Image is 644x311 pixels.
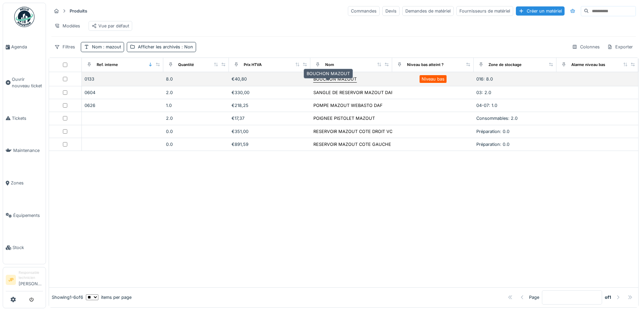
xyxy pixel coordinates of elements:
[476,76,493,82] span: 016: 8.0
[571,62,605,68] div: Alarme niveau bas
[456,6,513,16] div: Fournisseurs de matériel
[3,102,46,135] a: Tickets
[476,116,518,121] span: Consommables: 2.0
[6,275,16,285] li: JP
[422,76,445,82] div: Niveau bas
[313,128,401,135] div: RESERVOIR MAZOUT COTE DROIT VOLVO
[605,294,611,301] strong: of 1
[348,6,380,16] div: Commandes
[166,102,226,109] div: 1.0
[85,89,161,96] div: 0604
[476,142,509,147] span: Préparation: 0.0
[97,62,118,68] div: Ref. interne
[6,270,43,291] a: JP Responsable technicien[PERSON_NAME]
[85,76,161,82] div: 0133
[19,270,43,290] li: [PERSON_NAME]
[3,231,46,264] a: Stock
[407,62,444,68] div: Niveau bas atteint ?
[382,6,400,16] div: Devis
[67,8,90,14] strong: Produits
[3,167,46,199] a: Zones
[92,44,121,50] div: Nom
[232,115,308,121] div: €17,37
[52,294,83,301] div: Showing 1 - 6 of 6
[304,69,353,79] div: BOUCHON MAZOUT
[232,128,308,135] div: €351,00
[232,102,308,109] div: €218,25
[232,141,308,148] div: €891,59
[244,62,262,68] div: Prix HTVA
[102,44,121,49] span: : mazout
[178,62,194,68] div: Quantité
[11,44,43,50] span: Agenda
[3,31,46,63] a: Agenda
[3,199,46,232] a: Équipements
[12,76,43,89] span: Ouvrir nouveau ticket
[3,63,46,102] a: Ouvrir nouveau ticket
[3,134,46,167] a: Maintenance
[166,128,226,135] div: 0.0
[13,244,43,251] span: Stock
[166,141,226,148] div: 0.0
[166,115,226,121] div: 2.0
[313,102,383,109] div: POMPE MAZOUT WEBASTO DAF
[19,270,43,281] div: Responsable technicien
[14,7,34,27] img: Badge_color-CXgf-gQk.svg
[325,62,334,68] div: Nom
[569,42,603,52] div: Colonnes
[604,42,636,52] div: Exporter
[313,89,394,96] div: SANGLE DE RESERVOIR MAZOUT DAF
[180,44,193,49] span: : Non
[11,180,43,186] span: Zones
[529,294,539,301] div: Page
[51,21,83,31] div: Modèles
[476,90,491,95] span: 03: 2.0
[232,76,308,82] div: €40,80
[488,62,522,68] div: Zone de stockage
[313,141,407,148] div: RESERVOIR MAZOUT COTE GAUCHE VOLVO
[138,44,193,50] div: Afficher les archivés
[476,129,509,134] span: Préparation: 0.0
[313,76,357,82] div: BOUCHON MAZOUT
[92,23,129,29] div: Vue par défaut
[86,294,132,301] div: items per page
[313,115,375,121] div: POIGNEE PISTOLET MAZOUT
[13,147,43,154] span: Maintenance
[13,212,43,219] span: Équipements
[85,102,161,109] div: 0626
[232,89,308,96] div: €330,00
[166,89,226,96] div: 2.0
[402,6,454,16] div: Demandes de matériel
[51,42,78,52] div: Filtres
[516,6,565,16] div: Créer un matériel
[12,115,43,121] span: Tickets
[166,76,226,82] div: 8.0
[476,103,497,108] span: 04-07: 1.0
